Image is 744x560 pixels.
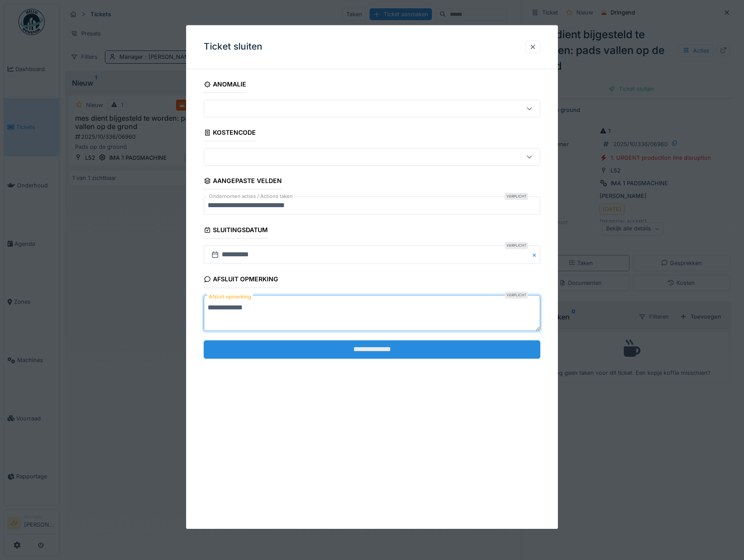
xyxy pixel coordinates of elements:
div: Afsluit opmerking [204,273,279,288]
div: Sluitingsdatum [204,224,268,239]
div: Aangepaste velden [204,175,282,190]
div: Verplicht [505,291,528,298]
div: Kostencode [204,126,256,141]
h3: Ticket sluiten [204,41,262,52]
div: Anomalie [204,78,247,93]
label: Ondernomen acties / Actions taken [207,193,295,201]
div: Verplicht [505,193,528,200]
label: Afsluit opmerking [207,291,253,302]
button: Close [531,246,540,264]
div: Verplicht [505,242,528,249]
